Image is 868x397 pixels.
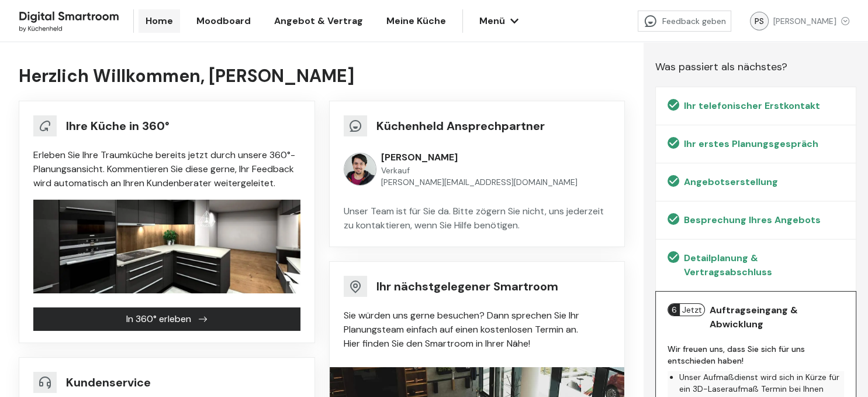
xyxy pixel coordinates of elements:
span: Jetzt [680,304,704,316]
button: PS[PERSON_NAME] [741,9,859,33]
img: Kuechenheld logo [19,8,119,35]
button: In 360° erleben [33,307,300,331]
div: Sie würden uns gerne besuchen? Dann sprechen Sie Ihr Planungsteam einfach auf einen kostenlosen T... [344,309,611,351]
button: Menü [472,9,524,33]
div: Ihr nächstgelegener Smartroom [376,278,558,295]
span: Moodboard [196,14,251,28]
span: Angebot & Vertrag [274,14,363,28]
div: Was passiert als nächstes? [655,59,856,75]
strong: [PERSON_NAME] [209,66,354,87]
div: PS [750,12,769,30]
a: In 360° erleben [33,313,300,325]
div: Ihr erstes Planungsgespräch [684,137,818,151]
div: Auftragseingang & Abwicklung [710,303,844,331]
a: [PERSON_NAME][EMAIL_ADDRESS][DOMAIN_NAME] [381,176,577,188]
img: salesperson [344,153,376,186]
a: Home [139,9,180,33]
div: Kundenservice [66,374,151,391]
div: Ihr telefonischer Erstkontakt [684,99,820,113]
p: Unser Team ist für Sie da. Bitte zögern Sie nicht, uns jederzeit zu kontaktieren, wenn Sie Hilfe ... [344,204,611,232]
span: Feedback geben [662,15,726,27]
span: Meine Küche [386,14,446,28]
div: Angebotserstellung [684,175,778,189]
div: [PERSON_NAME] [381,150,577,165]
img: Bild [33,200,300,293]
div: [PERSON_NAME] [773,15,849,27]
div: Verkauf [381,165,577,188]
div: Küchenheld Ansprechpartner [376,118,545,134]
span: Home [146,14,173,28]
a: Meine Küche [379,9,453,33]
div: Detailplanung & Vertragsabschluss [684,251,844,279]
div: Besprechung Ihres Angebots [684,213,821,227]
div: Wir freuen uns, dass Sie sich für uns entschieden haben! [668,343,844,367]
div: 6 [668,304,680,316]
span: In 360° erleben [126,312,191,326]
span: Herzlich Willkommen, [19,64,354,87]
div: Ihre Küche in 360° [66,118,170,134]
a: Moodboard [189,9,258,33]
a: Angebot & Vertrag [267,9,370,33]
div: Erleben Sie Ihre Traumküche bereits jetzt durch unsere 360°-Planungsansicht. Kommentieren Sie die... [33,148,300,190]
